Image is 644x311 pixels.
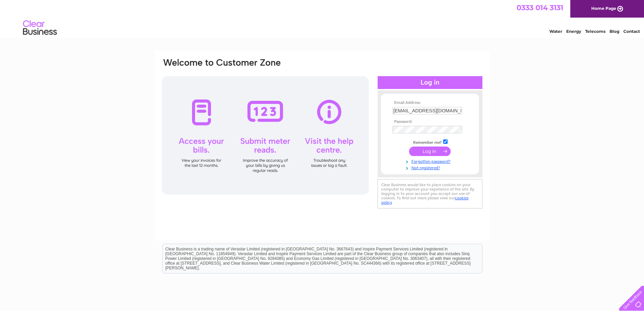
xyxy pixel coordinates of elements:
[517,3,563,12] a: 0333 014 3131
[549,29,562,34] a: Water
[391,101,469,105] th: Email Address:
[381,196,469,205] a: cookies policy
[566,29,581,34] a: Energy
[585,29,605,34] a: Telecoms
[163,4,482,33] div: Clear Business is a trading name of Verastar Limited (registered in [GEOGRAPHIC_DATA] No. 3667643...
[610,29,619,34] a: Blog
[378,179,482,208] div: Clear Business would like to place cookies on your computer to improve your experience of the sit...
[409,147,451,156] input: Submit
[391,138,469,145] td: Remember me?
[392,158,469,164] a: Forgotten password?
[391,119,469,124] th: Password:
[392,164,469,171] a: Not registered?
[623,29,640,34] a: Contact
[23,18,57,38] img: logo.png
